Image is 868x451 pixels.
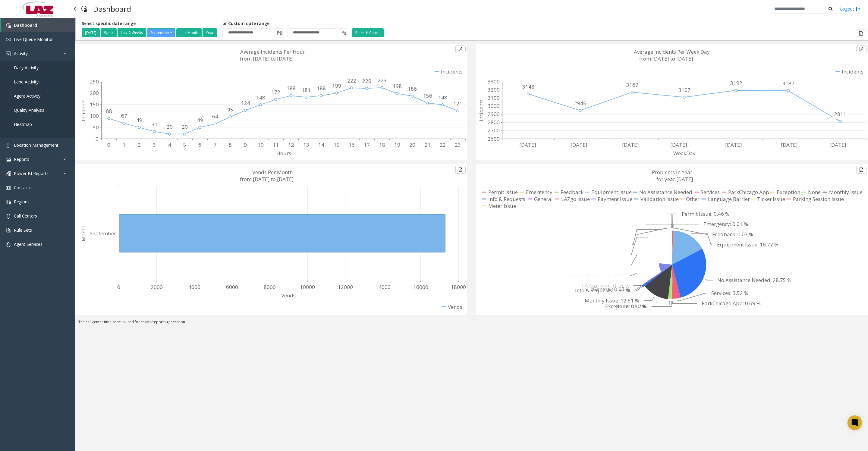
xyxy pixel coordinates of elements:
img: 'icon' [6,228,11,233]
text: 148 [438,94,447,101]
text: Incidents [478,99,485,121]
text: for year [DATE] [656,176,693,183]
span: Toggle popup [341,29,347,37]
text: 124 [241,99,250,106]
span: Agent Activity [14,93,40,99]
span: Heatmap [14,121,32,127]
span: Contacts [14,185,31,190]
button: Last 2 Weeks [118,28,146,37]
text: 2800 [488,119,500,126]
text: 3100 [488,94,500,101]
text: Month [80,226,87,241]
button: September [147,28,175,37]
a: Dashboard [1,18,75,32]
text: 2000 [151,283,163,290]
text: 49 [197,117,203,124]
text: 16000 [413,283,428,290]
a: Logout [840,6,860,12]
text: 31 [152,121,158,128]
text: 198 [393,83,402,89]
text: No Assistance Needed: 28.75 % [717,277,791,283]
text: [DATE] [781,141,798,148]
text: 4000 [188,283,200,290]
text: Payment Issue: 11.19 % [570,272,625,279]
text: 156 [423,92,432,99]
img: 'icon' [6,214,11,219]
img: 'icon' [6,143,11,148]
text: from [DATE] to [DATE] [240,55,294,62]
text: Equipment Issue: 16.77 % [717,241,778,248]
text: 18 [379,141,385,148]
text: Permit Issue: 0.46 % [682,210,729,217]
text: 199 [332,82,341,89]
text: 10 [258,141,264,148]
text: 7 [214,141,217,148]
span: Dashboard [14,22,37,28]
text: 181 [302,86,311,93]
span: Daily Activity [14,65,39,70]
text: 20 [182,123,188,130]
text: 17 [364,141,370,148]
span: Agent Services [14,241,42,247]
text: Average Incidents Per Week Day [634,48,710,55]
text: 2 [138,141,141,148]
text: 11 [273,141,279,148]
text: 2811 [834,111,846,117]
text: General: 0.07 % [593,286,630,293]
text: 19 [394,141,400,148]
text: ParkChicago App: 0.69 % [702,300,761,307]
text: 22 [440,141,446,148]
text: 2600 [488,135,500,142]
text: 95 [227,106,233,113]
text: 6 [198,141,201,148]
button: Last Month [176,28,202,37]
text: 2700 [488,127,500,134]
text: from [DATE] to [DATE] [240,176,294,183]
text: 3200 [488,86,500,93]
text: 121 [453,100,462,107]
text: 18000 [451,283,466,290]
text: 148 [256,94,265,101]
text: 23 [455,141,461,148]
text: 16 [349,141,355,148]
span: Location Management [14,142,58,148]
text: 3 [153,141,156,148]
text: 0 [117,283,120,290]
text: 3169 [626,81,638,88]
text: [DATE] [670,141,687,148]
button: Export to pdf [455,166,466,174]
text: Incidents [80,99,87,121]
img: pageIcon [81,2,87,16]
span: Activity [14,51,28,56]
button: Export to pdf [856,30,866,37]
button: Export to pdf [856,45,866,53]
text: 100 [90,112,99,119]
text: [DATE] [571,141,587,148]
text: 200 [90,89,99,96]
text: 14000 [376,283,391,290]
text: Average Incidents Per Hour [240,48,305,55]
text: [DATE] [622,141,639,148]
span: Lane Activity [14,79,39,85]
text: 14 [318,141,324,148]
text: 172 [271,89,280,96]
text: September [90,230,116,237]
text: 67 [121,112,127,119]
button: [DATE] [82,28,100,37]
text: Vends Per Month [252,169,293,176]
text: LAZgo Issue: 0.16 % [582,282,629,289]
text: Feedback: 0.03 % [712,231,753,238]
text: 3148 [522,83,534,90]
img: 'icon' [6,52,11,56]
text: None: 1.50 % [615,303,646,310]
text: 3192 [730,80,742,86]
span: Quality Analysis [14,107,44,113]
text: 13 [303,141,309,148]
text: 188 [287,85,296,92]
h3: Dashboard [90,2,134,16]
text: 8 [229,141,232,148]
img: 'icon' [6,200,11,205]
text: [DATE] [519,141,536,148]
text: 20 [409,141,415,148]
text: 12 [288,141,294,148]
